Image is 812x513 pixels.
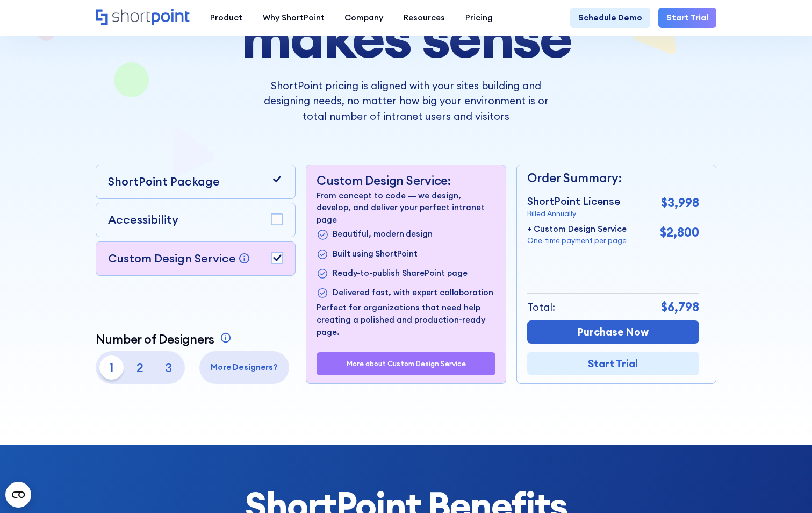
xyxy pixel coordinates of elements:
[317,302,495,338] p: Perfect for organizations that need help creating a polished and production-ready page.
[527,169,700,187] p: Order Summary:
[253,8,335,28] a: Why ShortPoint
[317,173,495,188] p: Custom Design Service:
[527,320,700,344] a: Purchase Now
[570,8,650,28] a: Schedule Demo
[317,190,495,226] p: From concept to code — we design, develop, and deliver your perfect intranet page
[210,12,242,24] div: Product
[333,267,467,281] p: Ready-to-publish SharePoint page
[128,355,152,380] p: 2
[347,360,466,368] a: More about Custom Design Service
[99,355,124,380] p: 1
[661,298,699,316] p: $6,798
[254,78,558,124] p: ShortPoint pricing is aligned with your sites building and designing needs, no matter how big you...
[96,9,190,26] a: Home
[527,194,620,209] p: ShortPoint License
[527,236,627,246] p: One-time payment per page
[527,300,555,315] p: Total:
[5,482,31,508] button: Open CMP widget
[156,355,181,380] p: 3
[96,332,234,346] a: Number of Designers
[527,223,627,236] p: + Custom Design Service
[404,12,445,24] div: Resources
[333,287,493,300] p: Delivered fast, with expert collaboration
[393,8,455,28] a: Resources
[455,8,503,28] a: Pricing
[200,8,253,28] a: Product
[465,12,493,24] div: Pricing
[527,209,620,219] p: Billed Annually
[335,8,394,28] a: Company
[333,248,418,261] p: Built using ShortPoint
[108,211,178,229] p: Accessibility
[661,194,699,212] p: $3,998
[96,332,215,346] p: Number of Designers
[619,388,812,513] iframe: Chat Widget
[263,12,325,24] div: Why ShortPoint
[658,8,716,28] a: Start Trial
[333,228,432,241] p: Beautiful, modern design
[660,223,699,241] p: $2,800
[204,361,285,374] p: More Designers?
[108,173,220,190] p: ShortPoint Package
[108,251,236,266] p: Custom Design Service
[527,352,700,375] a: Start Trial
[344,12,383,24] div: Company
